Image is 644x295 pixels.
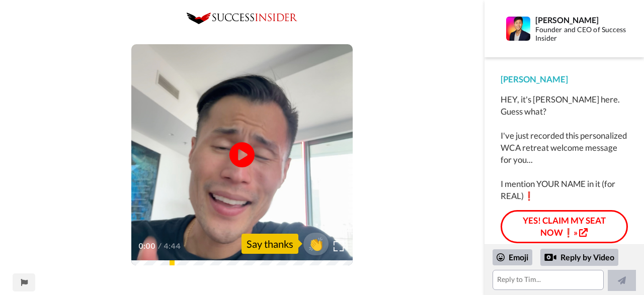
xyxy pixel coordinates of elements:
span: 👏 [303,236,329,252]
div: Reply by Video [544,251,556,263]
span: 0:00 [138,240,156,252]
div: Emoji [493,249,532,265]
span: / [158,240,162,252]
div: Founder and CEO of Success Insider [535,26,627,43]
img: Profile Image [506,17,530,41]
div: Reply by Video [540,249,618,266]
div: HEY, it's [PERSON_NAME] here. Guess what? I've just recorded this personalized WCA retreat welcom... [501,93,628,202]
div: Say thanks [242,234,298,254]
img: 0c8b3de2-5a68-4eb7-92e8-72f868773395 [187,13,297,24]
button: 👏 [303,233,329,255]
span: 4:44 [164,240,181,252]
img: Full screen [334,241,344,251]
div: [PERSON_NAME] [535,15,627,25]
a: YES! CLAIM MY SEAT NOW❗» [501,210,628,244]
div: [PERSON_NAME] [501,73,628,85]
